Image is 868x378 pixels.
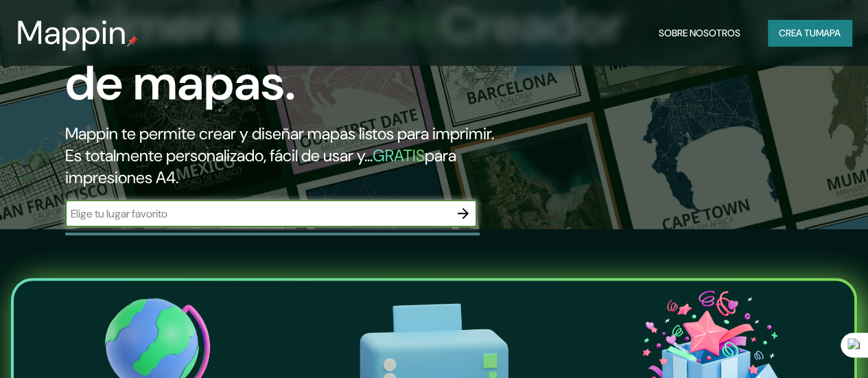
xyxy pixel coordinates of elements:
[65,206,449,222] input: Elige tu lugar favorito
[816,27,841,39] font: mapa
[768,20,852,46] button: Crea tumapa
[65,145,456,188] font: para impresiones A4.
[659,27,740,39] font: Sobre nosotros
[65,123,494,144] font: Mappin te permite crear y diseñar mapas listos para imprimir.
[373,145,425,166] font: GRATIS
[65,145,373,166] font: Es totalmente personalizado, fácil de usar y...
[127,36,138,47] img: pin de mapeo
[653,20,746,46] button: Sobre nosotros
[779,27,816,39] font: Crea tu
[16,11,127,54] font: Mappin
